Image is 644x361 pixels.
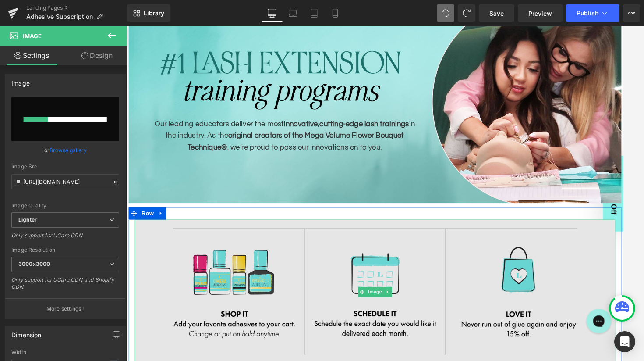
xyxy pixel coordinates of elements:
iframe: Gorgias live chat messenger [486,298,521,331]
a: Preview [518,4,563,22]
div: Dimension [11,326,42,339]
a: Tablet [304,4,325,22]
span: Preview [528,9,552,18]
div: Only support for UCare CDN and Shopify CDN [11,276,119,296]
span: Row [14,193,31,206]
span: Image [256,278,274,289]
button: More [623,4,640,22]
a: Design [65,46,129,65]
a: New Library [127,4,170,22]
div: Image [11,75,30,87]
strong: innovative [168,100,204,108]
button: Redo [458,4,475,22]
span: Image [23,32,42,39]
a: Expand / Collapse [274,278,283,289]
a: Mobile [325,4,346,22]
div: or [11,146,119,155]
a: Expand / Collapse [31,193,42,206]
a: Landing Pages [26,4,127,11]
div: Width [11,349,119,355]
button: More settings [5,298,125,319]
div: Open Intercom Messenger [614,331,635,352]
div: Image Src [11,164,119,170]
span: Publish [577,10,598,17]
button: Undo [437,4,454,22]
a: Desktop [262,4,283,22]
b: Lighter [18,216,37,223]
b: 3000x3000 [18,261,50,267]
div: Only support for UCare CDN [11,232,119,245]
div: Image Quality [11,203,119,209]
a: Browse gallery [50,143,87,158]
a: Laptop [283,4,304,22]
p: Our leading educators deliver the most , in the industry. As the , we’re proud to pass our innova... [28,98,309,136]
span: Save [489,9,504,18]
strong: original creators of the Mega Volume Flower Bouquet Technique® [65,112,296,133]
span: Adhesive Subscription [26,13,93,20]
strong: cutting-edge lash trainings [206,100,301,108]
span: Library [144,9,164,17]
input: Link [11,174,119,189]
button: Publish [566,4,619,22]
p: More settings [46,305,81,313]
div: Image Resolution [11,247,119,253]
